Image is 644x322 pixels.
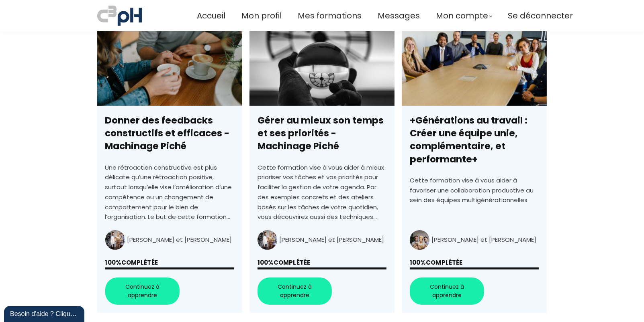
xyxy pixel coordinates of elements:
a: Mon profil [241,9,282,22]
span: Mon compte [436,9,488,22]
a: Accueil [197,9,225,22]
iframe: chat widget [4,304,86,322]
a: Se déconnecter [508,9,573,22]
a: Mes formations [298,9,362,22]
img: a70bc7685e0efc0bd0b04b3506828469.jpeg [97,4,142,27]
a: Messages [378,9,420,22]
